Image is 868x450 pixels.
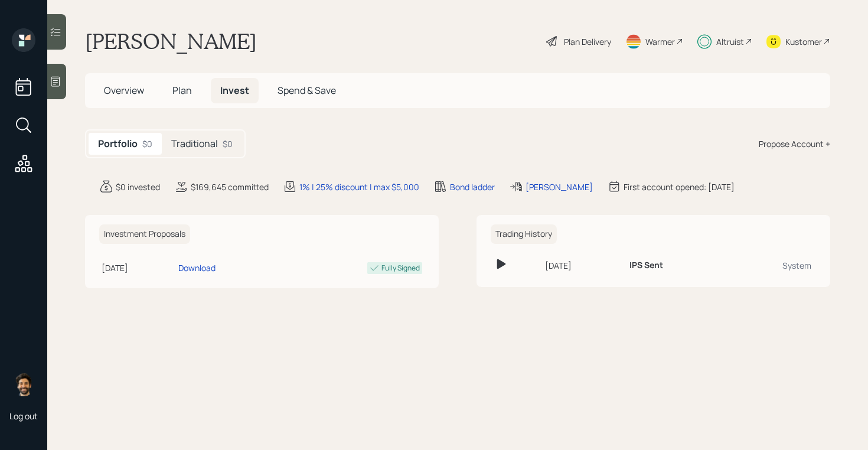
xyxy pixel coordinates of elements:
[99,224,190,244] h6: Investment Proposals
[116,181,160,193] div: $0 invested
[178,262,216,274] div: Download
[491,224,557,244] h6: Trading History
[12,373,35,396] img: eric-schwartz-headshot.png
[545,259,620,272] div: [DATE]
[172,84,192,97] span: Plan
[450,181,495,193] div: Bond ladder
[171,138,218,149] h5: Traditional
[191,181,269,193] div: $169,645 committed
[785,35,822,48] div: Kustomer
[223,138,233,150] div: $0
[142,138,152,150] div: $0
[629,260,663,270] h6: IPS Sent
[9,410,38,422] div: Log out
[645,35,675,48] div: Warmer
[98,138,138,149] h5: Portfolio
[299,181,419,193] div: 1% | 25% discount | max $5,000
[381,263,420,273] div: Fully Signed
[104,84,144,97] span: Overview
[85,28,257,54] h1: [PERSON_NAME]
[624,181,735,193] div: First account opened: [DATE]
[564,35,611,48] div: Plan Delivery
[759,138,830,150] div: Propose Account +
[102,262,174,274] div: [DATE]
[278,84,336,97] span: Spend & Save
[220,84,249,97] span: Invest
[731,259,811,272] div: System
[526,181,593,193] div: [PERSON_NAME]
[716,35,744,48] div: Altruist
